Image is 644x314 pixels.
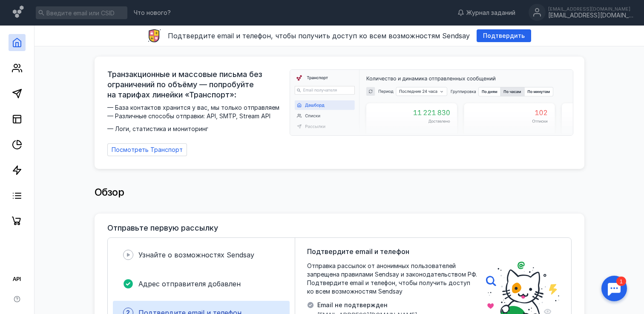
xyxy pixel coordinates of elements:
button: Подтвердить [477,29,531,42]
h3: Отправьте первую рассылку [107,224,218,232]
img: dashboard-transport-banner [290,70,573,135]
div: [EMAIL_ADDRESS][DOMAIN_NAME] [548,6,633,11]
span: Узнайте о возможностях Sendsay [138,251,254,259]
input: Введите email или CSID [36,6,127,19]
span: Email не подтвержден [317,301,417,309]
span: Транзакционные и массовые письма без ограничений по объёму — попробуйте на тарифах линейки «Транс... [107,69,285,100]
span: Адрес отправителя добавлен [138,280,241,288]
span: — База контактов хранится у вас, мы только отправляем — Различные способы отправки: API, SMTP, St... [107,103,285,133]
span: Обзор [95,186,124,198]
span: Подтвердите email и телефон, чтобы получить доступ ко всем возможностям Sendsay [168,31,470,40]
a: Посмотреть Транспорт [107,143,187,156]
a: Журнал заданий [453,9,520,17]
span: Подтвердить [483,32,525,40]
span: Отправка рассылок от анонимных пользователей запрещена правилами Sendsay и законодательством РФ. ... [307,262,477,296]
span: Подтвердите email и телефон [307,246,409,257]
span: Что нового? [134,10,171,16]
div: [EMAIL_ADDRESS][DOMAIN_NAME] [548,12,633,19]
a: Что нового? [129,10,175,16]
div: 1 [19,5,29,14]
span: Журнал заданий [466,9,515,17]
span: Посмотреть Транспорт [112,146,183,154]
